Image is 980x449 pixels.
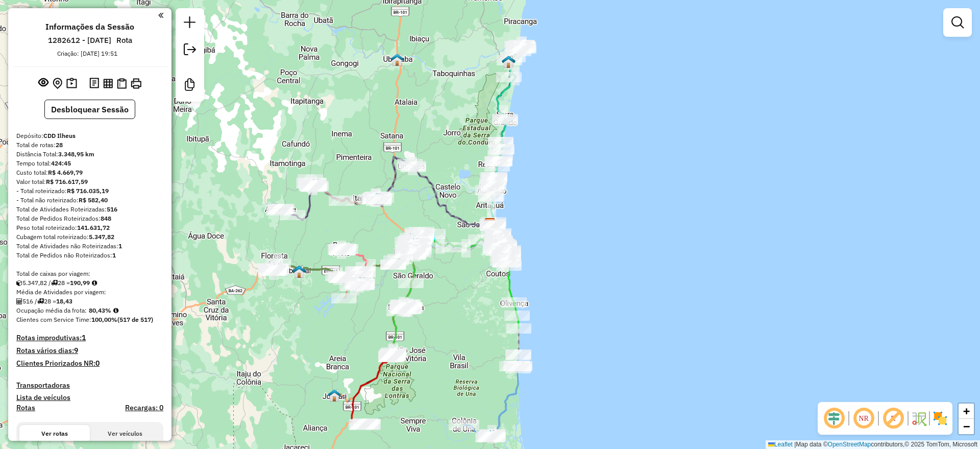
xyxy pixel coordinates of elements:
[116,36,132,45] h6: Rota
[82,333,86,342] strong: 1
[16,177,163,186] div: Valor total:
[16,131,163,140] div: Depósito:
[101,76,115,90] button: Visualizar relatório de Roteirização
[932,410,948,427] img: Exibir/Ocultar setores
[959,404,974,419] a: Zoom in
[16,288,163,297] div: Média de Atividades por viagem:
[48,36,111,45] h6: 1282612 - [DATE]
[180,39,200,62] a: Exportar sessão
[16,223,163,232] div: Peso total roteirizado:
[16,140,163,150] div: Total de rotas:
[353,276,366,290] img: PA Itapé
[16,346,163,355] h4: Rotas vários dias:
[794,441,796,448] span: |
[125,404,163,412] h4: Recargas: 0
[16,150,163,159] div: Distância Total:
[53,49,121,58] div: Criação: [DATE] 19:51
[16,186,163,196] div: - Total roteirizado:
[16,280,22,286] i: Cubagem total roteirizado
[16,232,163,242] div: Cubagem total roteirizado:
[16,269,163,278] div: Total de caixas por viagem:
[16,196,163,205] div: - Total não roteirizado:
[16,168,163,177] div: Custo total:
[292,265,306,278] img: PA Ibicaraí
[180,75,200,98] a: Criar modelo
[37,298,44,304] i: Total de rotas
[87,76,101,91] button: Logs desbloquear sessão
[959,419,974,434] a: Zoom out
[101,215,111,222] strong: 848
[107,205,117,213] strong: 516
[404,232,417,246] img: 314 UDC Light Itabuna
[963,420,970,433] span: −
[90,425,160,442] button: Ver veículos
[115,76,129,91] button: Visualizar Romaneio
[828,441,871,448] a: OpenStreetMap
[16,334,163,342] h4: Rotas improdutivas:
[268,263,281,276] img: PA Floresta Azul
[113,308,118,314] em: Média calculada utilizando a maior ocupação (%Peso ou %Cubagem) de cada rota da sessão. Rotas cro...
[46,178,88,185] strong: R$ 716.617,59
[79,196,108,204] strong: R$ 582,40
[307,178,321,192] img: WCL Coroaci
[16,404,35,412] a: Rotas
[16,159,163,168] div: Tempo total:
[43,132,76,139] strong: CDD Ilheus
[95,359,100,368] strong: 0
[292,265,306,278] img: WCL Ibicaraí
[16,359,163,368] h4: Clientes Priorizados NR:
[881,406,905,431] span: Exibir rótulo
[129,76,143,91] button: Imprimir Rotas
[91,316,117,323] strong: 100,00%
[963,405,970,417] span: +
[16,205,163,214] div: Total de Atividades Roteirizadas:
[19,425,90,442] button: Ver rotas
[89,306,111,314] strong: 80,43%
[328,389,341,402] img: PA - Jussari
[44,100,135,119] button: Desbloquear Sessão
[180,12,200,35] a: Nova sessão e pesquisa
[766,440,980,449] div: Map data © contributors,© 2025 TomTom, Microsoft
[16,316,91,323] span: Clientes com Service Time:
[89,233,114,241] strong: 5.347,82
[158,9,163,21] a: Clique aqui para minimizar o painel
[58,150,94,158] strong: 3.348,95 km
[117,316,153,323] strong: (517 de 517)
[16,306,87,314] span: Ocupação média da frota:
[64,76,79,91] button: Painel de Sugestão
[48,169,83,176] strong: R$ 4.669,79
[45,22,134,32] h4: Informações da Sessão
[851,406,876,431] span: Ocultar NR
[768,441,793,448] a: Leaflet
[911,410,927,427] img: Fluxo de ruas
[370,192,383,205] img: WCL Itajuípe
[56,297,72,305] strong: 18,43
[92,280,97,286] i: Meta Caixas/viagem: 187,42 Diferença: 3,57
[51,280,58,286] i: Total de rotas
[70,279,90,287] strong: 190,99
[16,381,163,390] h4: Transportadoras
[77,224,110,231] strong: 141.631,72
[483,218,497,231] img: CDD Ilheus
[16,214,163,223] div: Total de Pedidos Roteirizados:
[51,159,71,167] strong: 424:45
[16,278,163,288] div: 5.347,82 / 28 =
[16,298,22,304] i: Total de Atividades
[484,430,497,443] img: PA - Una
[112,251,116,259] strong: 1
[822,406,846,431] span: Ocultar deslocamento
[51,76,64,91] button: Centralizar mapa no depósito ou ponto de apoio
[502,55,515,68] img: WCL Itacaré
[36,75,51,91] button: Exibir sessão original
[16,251,163,260] div: Total de Pedidos não Roteirizados:
[16,242,163,251] div: Total de Atividades não Roteirizadas:
[947,12,968,33] a: Exibir filtros
[56,141,63,149] strong: 28
[74,346,78,355] strong: 9
[16,393,163,402] h4: Lista de veículos
[118,242,122,250] strong: 1
[390,53,404,66] img: PA Ubaitaba
[16,297,163,306] div: 516 / 28 =
[67,187,109,195] strong: R$ 716.035,19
